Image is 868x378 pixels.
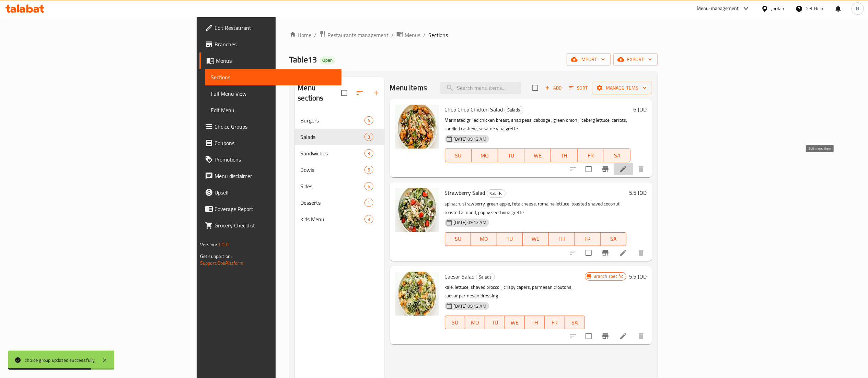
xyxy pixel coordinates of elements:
[528,318,542,328] span: TH
[295,178,384,194] div: Sides6
[364,199,373,207] div: items
[474,151,495,161] span: MO
[597,328,614,344] button: Branch-specific-item
[215,122,336,131] span: Choice Groups
[295,145,384,162] div: Sandwiches3
[633,105,647,114] h6: 6 JOD
[199,168,342,184] a: Menu disclaimer
[445,188,485,198] span: Strawberry Salad
[300,149,364,157] span: Sandwiches
[300,182,364,190] div: Sides
[445,116,630,133] p: Marinated grilled chicken breast, snap peas ,cabbage , green onion , iceberg lettuce, carrots, ca...
[215,188,336,197] span: Upsell
[215,172,336,180] span: Menu disclaimer
[505,106,523,114] span: Salads
[465,316,485,329] button: MO
[501,151,522,161] span: TU
[472,149,498,162] button: MO
[567,83,589,93] button: Sort
[476,273,495,281] div: Salads
[487,189,506,198] div: Salads
[205,85,342,102] a: Full Menu View
[365,150,373,157] span: 3
[445,283,585,300] p: kale, lettuce, shaved broccoli, crispy capers, parmesan croutons, caesar parmesan dressing
[295,194,384,211] div: Desserts1
[351,85,368,101] span: Sort sections
[295,109,384,230] nav: Menu sections
[368,85,384,101] button: Add section
[199,118,342,135] a: Choice Groups
[365,183,373,190] span: 6
[575,232,601,246] button: FR
[856,5,859,12] span: H
[497,232,523,246] button: TU
[205,69,342,85] a: Sections
[200,240,217,249] span: Version:
[542,83,564,93] span: Add item
[215,155,336,164] span: Promotions
[544,84,563,92] span: Add
[525,316,545,329] button: TH
[300,133,364,141] div: Salads
[215,221,336,229] span: Grocery Checklist
[200,259,244,268] a: Support.OpsPlatform
[523,232,549,246] button: WE
[601,232,627,246] button: SA
[527,151,548,161] span: WE
[199,52,342,69] a: Menus
[551,149,577,162] button: TH
[448,318,462,328] span: SU
[581,329,596,343] span: Select to update
[295,211,384,227] div: Kids Menu3
[572,55,605,64] span: import
[365,167,373,173] span: 5
[199,135,342,151] a: Coupons
[300,116,364,125] span: Burgers
[25,356,95,364] div: choice group updated successfully
[289,31,658,39] nav: breadcrumb
[300,199,364,207] span: Desserts
[619,249,627,257] a: Edit menu item
[365,216,373,223] span: 3
[295,162,384,178] div: Bowls5
[300,215,364,223] span: Kids Menu
[545,316,565,329] button: FR
[205,102,342,118] a: Edit Menu
[199,36,342,52] a: Branches
[476,273,495,281] span: Salads
[597,161,614,177] button: Branch-specific-item
[395,272,439,316] img: Caesar Salad
[474,234,494,244] span: MO
[364,116,373,125] div: items
[451,219,489,226] span: [DATE] 09:12 AM
[771,5,785,12] div: Jordan
[542,83,564,93] button: Add
[300,166,364,174] span: Bowls
[607,151,628,161] span: SA
[619,332,627,340] a: Edit menu item
[549,232,575,246] button: TH
[327,31,389,39] span: Restaurants management
[581,246,596,260] span: Select to update
[567,53,611,66] button: import
[216,57,336,65] span: Menus
[364,133,373,141] div: items
[391,31,394,39] li: /
[569,84,588,92] span: Sort
[487,190,505,198] span: Salads
[591,273,626,280] span: Branch specific
[633,328,649,344] button: delete
[365,200,373,206] span: 1
[200,252,232,261] span: Get support on:
[448,151,469,161] span: SU
[580,151,601,161] span: FR
[629,272,647,281] h6: 5.5 JOD
[471,232,497,246] button: MO
[364,215,373,223] div: items
[199,151,342,168] a: Promotions
[428,31,448,39] span: Sections
[697,4,739,13] div: Menu-management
